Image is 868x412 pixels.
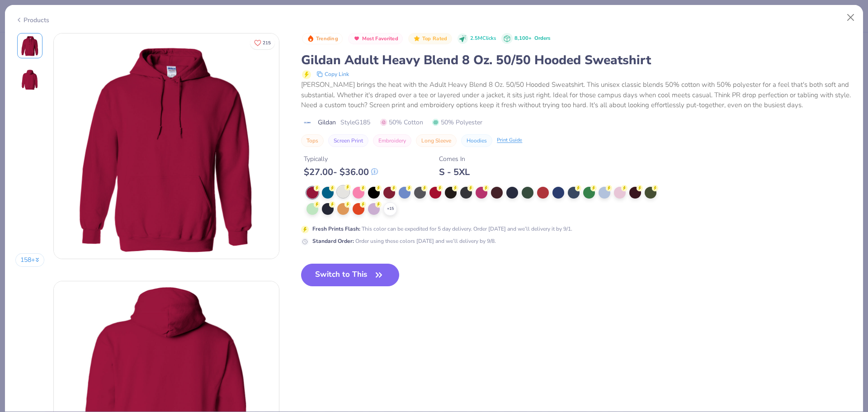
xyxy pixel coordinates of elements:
[353,35,360,42] img: Most Favorited sort
[312,237,354,245] strong: Standard Order :
[348,33,403,45] button: Badge Button
[18,171,19,195] img: User generated content
[301,80,853,110] div: [PERSON_NAME] brings the heat with the Adult Heavy Blend 8 Oz. 50/50 Hooded Sweatshirt. This unis...
[380,118,423,127] span: 50% Cotton
[18,240,19,264] img: User generated content
[497,137,522,144] div: Print Guide
[413,35,420,42] img: Top Rated sort
[439,154,470,164] div: Comes In
[18,102,19,127] img: User generated content
[18,137,19,161] img: User generated content
[514,35,550,43] div: 8,100+
[301,264,399,286] button: Switch to This
[15,253,45,267] button: 158+
[304,154,378,164] div: Typically
[301,119,313,126] img: brand logo
[263,41,271,45] span: 215
[15,15,49,25] div: Products
[54,33,279,259] img: Front
[461,134,492,147] button: Hoodies
[373,134,411,147] button: Embroidery
[302,33,343,45] button: Badge Button
[301,52,853,69] div: Gildan Adult Heavy Blend 8 Oz. 50/50 Hooded Sweatshirt
[470,35,496,43] span: 2.5M Clicks
[312,237,496,245] div: Order using these colors [DATE] and we’ll delivery by 9/8.
[318,118,336,127] span: Gildan
[416,134,457,147] button: Long Sleeve
[316,36,338,41] span: Trending
[534,35,550,42] span: Orders
[314,69,352,80] button: copy to clipboard
[250,36,275,49] button: Like
[301,134,324,147] button: Tops
[387,206,394,212] span: + 15
[307,35,314,42] img: Trending sort
[312,225,572,233] div: This color can be expedited for 5 day delivery. Order [DATE] and we’ll delivery it by 9/1.
[312,225,360,232] strong: Fresh Prints Flash :
[842,9,859,26] button: Close
[328,134,368,147] button: Screen Print
[18,205,19,230] img: User generated content
[304,166,378,178] div: $ 27.00 - $ 36.00
[19,35,41,57] img: Front
[19,69,41,91] img: Back
[422,36,448,41] span: Top Rated
[439,166,470,178] div: S - 5XL
[432,118,482,127] span: 50% Polyester
[408,33,452,45] button: Badge Button
[340,118,370,127] span: Style G185
[362,36,398,41] span: Most Favorited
